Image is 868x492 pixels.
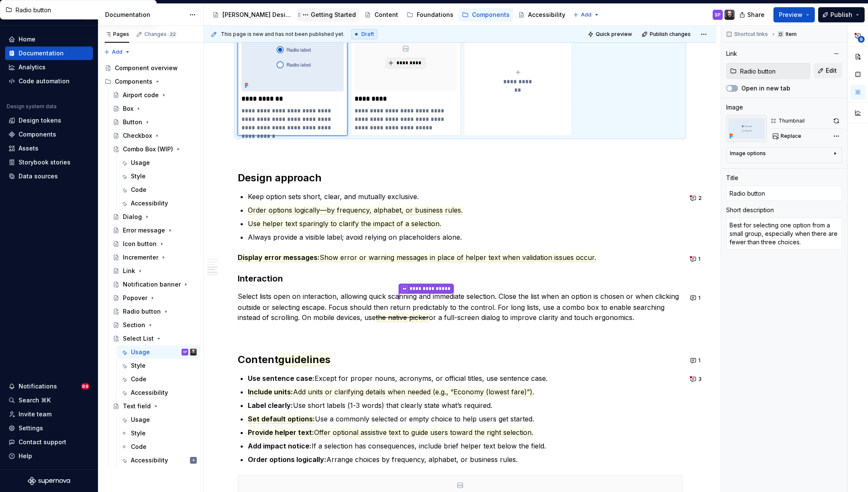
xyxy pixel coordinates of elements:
[109,291,200,305] a: Popover
[28,477,70,485] svg: Supernova Logo
[109,115,200,129] a: Button
[585,28,636,40] button: Quick preview
[117,156,200,169] a: Usage
[123,145,173,153] div: Combo Box (WIP)
[688,373,705,385] button: 3
[101,61,200,75] a: Component overview
[209,8,296,22] a: [PERSON_NAME] Design
[123,280,181,289] div: Notification banner
[123,240,157,248] div: Icon button
[123,334,154,343] div: Select List
[19,172,58,180] div: Data sources
[417,11,453,19] div: Foundations
[248,388,293,396] span: Include units:
[278,353,331,366] span: guidelines
[81,383,90,390] span: 89
[734,31,768,38] span: Shortcut links
[297,8,359,22] a: Getting Started
[5,114,93,127] a: Design tokens
[117,386,200,399] a: Accessibility
[472,11,510,19] div: Components
[117,183,200,197] a: Code
[131,456,168,465] div: Accessibility
[830,11,852,19] span: Publish
[747,11,765,19] span: Share
[123,267,135,275] div: Link
[221,31,344,38] span: This page is new and has not been published yet.
[639,28,694,40] button: Publish changes
[209,6,569,23] div: Page tree
[698,295,700,301] span: 1
[778,118,805,124] div: Thumbnail
[238,291,683,323] p: Select lists open on interaction, allowing quick sca nning and immediate selection. Close the lis...
[105,11,185,19] div: Documentation
[741,84,790,93] label: Open in new tab
[19,116,61,125] div: Design tokens
[735,7,770,22] button: Share
[117,345,200,359] a: UsageSPTeunis Vorsteveld
[724,28,772,40] button: Shortcut links
[19,424,43,432] div: Settings
[115,77,152,86] div: Components
[248,232,683,242] p: Always provide a visible label; avoid relying on placeholders alone.
[131,415,150,424] div: Usage
[238,172,322,184] commenthighlight: Design approach
[19,410,52,418] div: Invite team
[101,75,200,88] div: Components
[109,399,200,413] a: Text field
[698,376,702,383] span: 3
[131,361,146,370] div: Style
[123,253,158,262] div: Incrementer
[19,130,56,139] div: Components
[109,142,200,156] a: Combo Box (WIP)
[248,206,463,215] span: Order options logically—by frequency, alphabet, or business rules.
[5,60,93,74] a: Analytics
[109,88,200,102] a: Airport code
[131,375,146,383] div: Code
[117,440,200,454] a: Code
[19,63,46,71] div: Analytics
[248,428,314,437] span: Provide helper text:
[168,31,177,38] span: 22
[458,8,513,22] a: Components
[376,313,429,322] span: the native picker
[117,169,200,183] a: Style
[374,11,398,19] div: Content
[5,435,93,449] button: Contact support
[248,414,683,424] p: Use a commonly selected or empty choice to help users get started.
[248,454,683,465] p: Arrange choices by frequency, alphabet, or business rules.
[581,11,591,18] span: Add
[5,380,93,393] button: Notifications89
[248,219,441,228] span: Use helper text sparingly to clarify the impact of a selection.
[698,195,702,202] span: 2
[190,349,197,355] img: Teunis Vorsteveld
[293,388,534,396] span: Add units or clarifying details when needed (e.g., “Economy (lowest fare)”).
[117,372,200,386] a: Code
[117,197,200,210] a: Accessibility
[101,46,133,58] button: Add
[528,11,565,19] div: Accessibility
[109,278,200,291] a: Notification banner
[241,23,344,91] img: d7026dcc-87fa-4509-8331-c092edfb01f7.png
[123,131,152,140] div: Checkbox
[248,400,683,410] p: Use short labels (1-3 words) that clearly state what’s required.
[770,130,805,142] button: Replace
[5,142,93,155] a: Assets
[238,353,683,366] h2: Content
[238,273,683,284] h3: Interaction
[724,10,735,20] img: Teunis Vorsteveld
[5,74,93,88] a: Code automation
[131,172,146,180] div: Style
[112,49,122,55] span: Add
[248,374,315,383] strong: Use sentence case:
[726,49,737,58] div: Link
[248,442,312,450] strong: Add impact notice:
[5,169,93,183] a: Data sources
[826,66,837,75] span: Edit
[123,91,159,99] div: Airport code
[101,61,200,467] div: Page tree
[726,103,743,112] div: Image
[131,186,146,194] div: Code
[5,449,93,463] button: Help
